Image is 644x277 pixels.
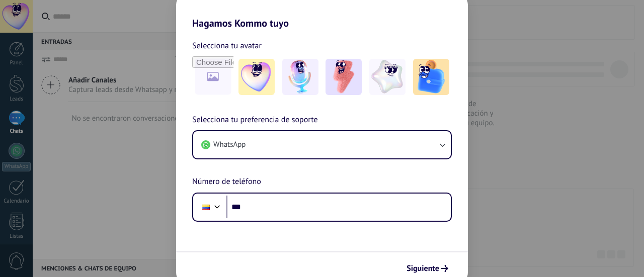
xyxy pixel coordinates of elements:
[238,59,275,95] img: -1.jpeg
[192,114,318,127] span: Selecciona tu preferencia de soporte
[282,59,318,95] img: -2.jpeg
[193,131,451,158] button: WhatsApp
[192,39,262,52] span: Selecciona tu avatar
[213,140,246,150] span: WhatsApp
[369,59,406,95] img: -4.jpeg
[407,265,439,272] span: Siguiente
[196,197,215,218] div: Colombia: + 57
[413,59,449,95] img: -5.jpeg
[326,59,362,95] img: -3.jpeg
[402,260,453,277] button: Siguiente
[192,175,261,189] span: Número de teléfono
